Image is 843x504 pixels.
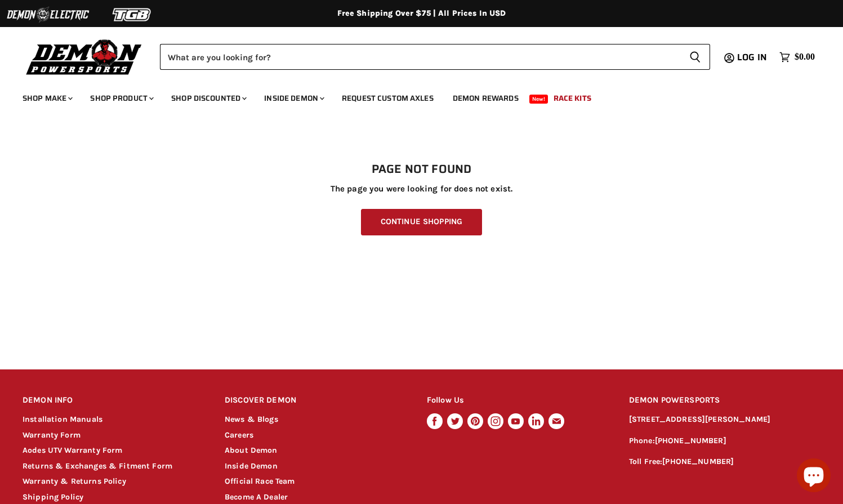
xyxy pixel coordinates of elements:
[793,458,834,495] inbox-online-store-chat: Shopify online store chat
[545,87,600,110] a: Race Kits
[529,95,548,104] span: New!
[629,387,820,414] h2: DEMON POWERSPORTS
[444,87,527,110] a: Demon Rewards
[23,430,81,440] a: Warranty Form
[90,4,175,25] img: TGB Logo 2
[361,209,482,235] a: Continue Shopping
[225,461,278,471] a: Inside Demon
[680,44,710,70] button: Search
[629,456,820,469] p: Toll Free:
[225,414,278,424] a: News & Blogs
[225,492,288,502] a: Become A Dealer
[6,4,90,25] img: Demon Electric Logo 2
[23,184,820,194] p: The page you were looking for does not exist.
[23,163,820,176] h1: Page not found
[795,52,815,63] span: $0.00
[23,476,126,486] a: Warranty & Returns Policy
[662,457,734,466] a: [PHONE_NUMBER]
[23,37,146,77] img: Demon Powersports
[160,44,710,70] form: Product
[225,430,253,440] a: Careers
[629,413,820,426] p: [STREET_ADDRESS][PERSON_NAME]
[23,461,172,471] a: Returns & Exchanges & Fitment Form
[23,492,83,502] a: Shipping Policy
[14,82,812,110] ul: Main menu
[225,387,405,414] h2: DISCOVER DEMON
[23,387,203,414] h2: DEMON INFO
[163,87,253,110] a: Shop Discounted
[774,49,820,65] a: $0.00
[333,87,442,110] a: Request Custom Axles
[225,476,295,486] a: Official Race Team
[160,44,680,70] input: Search
[82,87,160,110] a: Shop Product
[655,436,726,445] a: [PHONE_NUMBER]
[732,52,774,63] a: Log in
[14,87,79,110] a: Shop Make
[23,445,122,455] a: Aodes UTV Warranty Form
[225,445,278,455] a: About Demon
[737,50,767,64] span: Log in
[23,414,102,424] a: Installation Manuals
[256,87,331,110] a: Inside Demon
[629,435,820,448] p: Phone:
[427,387,608,414] h2: Follow Us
